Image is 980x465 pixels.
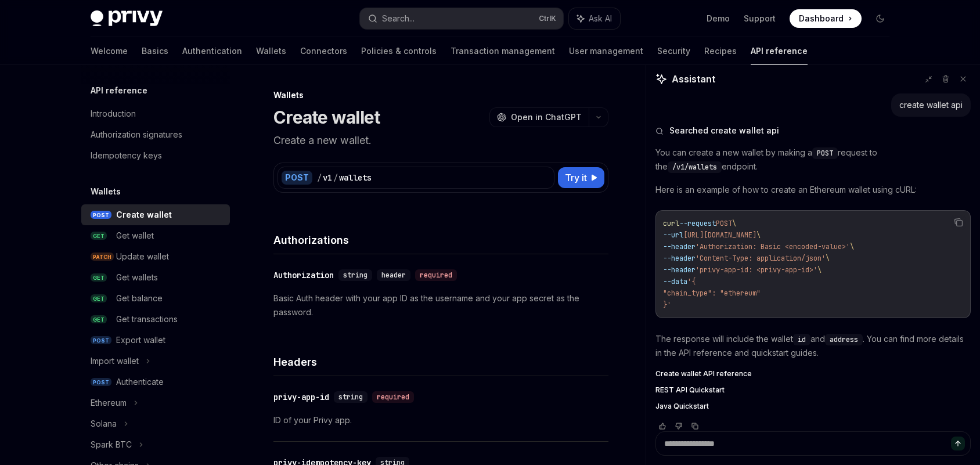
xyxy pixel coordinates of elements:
span: Ask AI [589,13,612,24]
button: Copy the contents from the code block [951,215,966,230]
span: --data [663,277,687,286]
a: REST API Quickstart [655,385,971,395]
div: Import wallet [91,354,139,368]
a: Transaction management [451,37,555,65]
span: "chain_type": "ethereum" [663,289,761,298]
span: Java Quickstart [655,402,709,411]
button: Ask AI [569,8,620,29]
div: Export wallet [116,333,165,347]
a: Authorization signatures [81,124,230,145]
span: GET [91,273,107,282]
a: Welcome [91,37,128,65]
span: Open in ChatGPT [511,111,582,123]
span: POST [817,149,833,158]
a: Authentication [182,37,242,65]
div: Get balance [116,291,163,305]
span: \ [850,242,854,251]
a: Connectors [300,37,347,65]
span: GET [91,294,107,303]
a: POSTExport wallet [81,330,230,351]
a: Policies & controls [361,37,437,65]
div: Spark BTC [91,438,132,452]
a: GETGet transactions [81,309,230,330]
div: required [372,391,414,403]
h5: Wallets [91,185,121,199]
a: Recipes [704,37,737,65]
button: Toggle dark mode [871,9,889,28]
span: --header [663,254,696,263]
a: User management [569,37,643,65]
div: v1 [323,172,332,183]
a: Security [657,37,690,65]
div: Authorization [273,269,334,281]
img: dark logo [91,10,163,27]
a: GETGet balance [81,288,230,309]
span: address [830,335,858,344]
span: string [338,392,363,402]
div: create wallet api [899,99,963,111]
a: GETGet wallet [81,225,230,246]
span: \ [756,230,761,240]
span: \ [817,265,822,275]
a: API reference [751,37,808,65]
a: POSTCreate wallet [81,204,230,225]
div: / [333,172,338,183]
span: PATCH [91,253,114,261]
a: Demo [707,13,730,24]
p: You can create a new wallet by making a request to the endpoint. [655,146,971,174]
div: Search... [382,12,415,26]
span: header [381,271,406,280]
a: Support [744,13,776,24]
div: Create wallet [116,208,172,222]
span: 'Content-Type: application/json' [696,254,826,263]
span: GET [91,315,107,324]
span: }' [663,300,671,309]
a: Java Quickstart [655,402,971,411]
span: Assistant [672,72,715,86]
span: Try it [565,171,587,185]
span: GET [91,232,107,240]
span: /v1/wallets [672,163,717,172]
span: Create wallet API reference [655,369,752,379]
span: POST [91,378,111,387]
p: Here is an example of how to create an Ethereum wallet using cURL: [655,183,971,197]
span: [URL][DOMAIN_NAME] [683,230,756,240]
a: POSTAuthenticate [81,372,230,392]
div: Ethereum [91,396,127,410]
div: Idempotency keys [91,149,162,163]
span: 'Authorization: Basic <encoded-value>' [696,242,850,251]
div: privy-app-id [273,391,329,403]
span: '{ [687,277,696,286]
div: Wallets [273,89,608,101]
h4: Authorizations [273,232,608,248]
span: id [798,335,806,344]
span: POST [91,336,111,345]
a: Wallets [256,37,286,65]
div: wallets [339,172,372,183]
span: Ctrl K [539,14,556,23]
div: Get wallet [116,229,154,243]
button: Open in ChatGPT [489,107,589,127]
div: Authorization signatures [91,128,182,142]
span: POST [91,211,111,219]
span: POST [716,219,732,228]
span: REST API Quickstart [655,385,725,395]
button: Search...CtrlK [360,8,563,29]
p: The response will include the wallet and . You can find more details in the API reference and qui... [655,332,971,360]
p: Basic Auth header with your app ID as the username and your app secret as the password. [273,291,608,319]
button: Searched create wallet api [655,125,971,136]
button: Send message [951,437,965,450]
h4: Headers [273,354,608,370]
span: curl [663,219,679,228]
div: Introduction [91,107,136,121]
p: Create a new wallet. [273,132,608,149]
div: / [317,172,322,183]
span: \ [826,254,830,263]
a: Idempotency keys [81,145,230,166]
p: ID of your Privy app. [273,413,608,427]
div: Get transactions [116,312,178,326]
div: required [415,269,457,281]
div: Solana [91,417,117,431]
span: --request [679,219,716,228]
span: string [343,271,368,280]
